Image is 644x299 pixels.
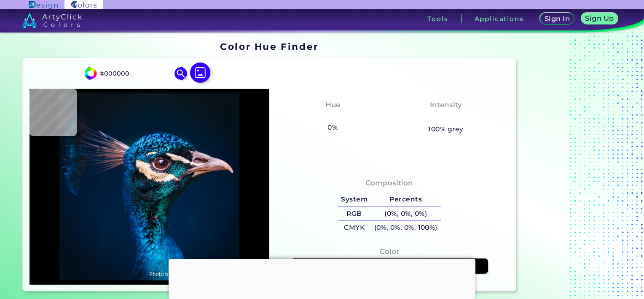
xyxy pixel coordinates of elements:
[34,93,265,280] img: img_pavlin.jpg
[29,1,57,9] img: ArtyClick Design logo
[475,16,524,22] h3: Applications
[432,112,460,122] h3: None
[546,16,569,22] h5: Sign In
[190,63,210,83] img: icon picture
[22,13,82,28] img: logo_artyclick_colors_white.svg
[169,259,475,297] iframe: Advertisement
[338,207,370,220] h5: RGB
[371,207,441,220] h5: (0%, 0%, 0%)
[542,14,573,24] a: Sign In
[380,245,399,258] h4: Color
[371,193,441,207] h5: Percents
[338,193,370,207] h5: System
[319,112,347,122] h3: None
[430,99,462,111] h4: Intensity
[365,177,413,189] h4: Composition
[371,221,441,235] h5: (0%, 0%, 0%, 100%)
[325,99,340,111] h4: Hue
[428,124,463,135] h5: 100% grey
[97,68,175,79] input: type color..
[174,67,187,80] img: icon search
[583,14,616,24] a: Sign Up
[519,38,625,295] iframe: Advertisement
[325,122,341,133] h5: 0%
[427,16,448,22] h3: Tools
[338,221,370,235] h5: CMYK
[220,40,318,53] h1: Color Hue Finder
[587,15,613,22] h5: Sign Up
